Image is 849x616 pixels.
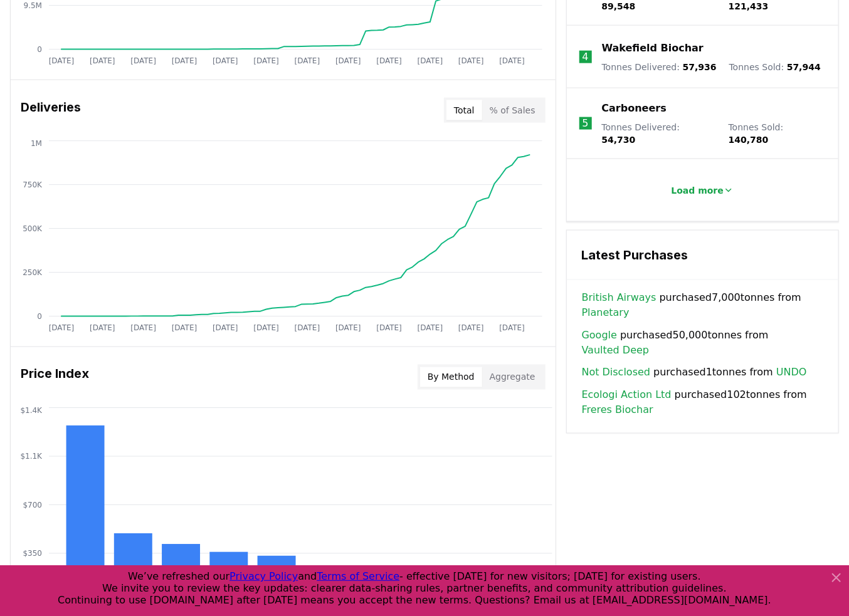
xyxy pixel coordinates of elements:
tspan: 0 [37,312,42,321]
a: British Airways [582,290,657,305]
p: 4 [583,50,589,65]
p: Tonnes Sold : [729,121,826,146]
span: 89,548 [602,1,636,11]
p: Tonnes Sold : [729,61,821,73]
tspan: 750K [23,180,43,189]
tspan: $350 [23,550,42,558]
h3: Latest Purchases [582,246,823,264]
button: Load more [662,178,744,203]
tspan: $700 [23,501,42,509]
tspan: [DATE] [376,323,402,332]
tspan: [DATE] [376,56,402,65]
a: Wakefield Biochar [602,41,704,56]
p: Tonnes Delivered : [602,61,717,73]
h3: Deliveries [21,98,81,123]
span: purchased 7,000 tonnes from [582,290,823,320]
tspan: [DATE] [49,56,75,65]
tspan: [DATE] [172,56,198,65]
a: Not Disclosed [582,365,651,380]
p: 5 [583,116,589,131]
tspan: [DATE] [253,56,279,65]
a: Ecologi Action Ltd [582,388,672,403]
tspan: [DATE] [295,323,320,332]
span: 140,780 [729,135,769,145]
span: purchased 50,000 tonnes from [582,328,823,358]
a: Planetary [582,305,630,320]
tspan: [DATE] [49,323,75,332]
tspan: [DATE] [458,323,484,332]
span: 57,944 [787,62,821,72]
a: UNDO [776,365,807,380]
tspan: [DATE] [458,56,484,65]
tspan: 250K [23,268,43,277]
tspan: $1.4K [20,406,43,415]
p: Load more [672,184,724,197]
span: purchased 102 tonnes from [582,388,823,418]
tspan: [DATE] [130,323,156,332]
tspan: [DATE] [90,323,115,332]
tspan: [DATE] [130,56,156,65]
tspan: 500K [23,224,43,233]
tspan: [DATE] [253,323,279,332]
tspan: [DATE] [499,56,525,65]
a: Google [582,328,617,343]
tspan: 1M [31,139,42,148]
tspan: [DATE] [335,56,361,65]
button: By Method [420,367,482,387]
button: Total [446,100,482,120]
tspan: [DATE] [499,323,525,332]
tspan: [DATE] [213,323,238,332]
tspan: [DATE] [90,56,115,65]
button: Aggregate [482,367,543,387]
tspan: [DATE] [213,56,238,65]
span: purchased 1 tonnes from [582,365,807,380]
tspan: [DATE] [295,56,320,65]
span: 54,730 [602,135,636,145]
tspan: [DATE] [418,323,443,332]
tspan: 9.5M [24,1,42,10]
span: 121,433 [729,1,769,11]
tspan: [DATE] [418,56,443,65]
tspan: [DATE] [335,323,361,332]
span: 57,936 [683,62,717,72]
tspan: $1.1K [20,452,43,461]
tspan: 0 [37,45,42,54]
p: Tonnes Delivered : [602,121,716,146]
tspan: [DATE] [172,323,198,332]
a: Freres Biochar [582,403,653,418]
button: % of Sales [482,100,543,120]
h3: Price Index [21,365,89,390]
a: Carboneers [602,101,667,116]
a: Vaulted Deep [582,343,650,358]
